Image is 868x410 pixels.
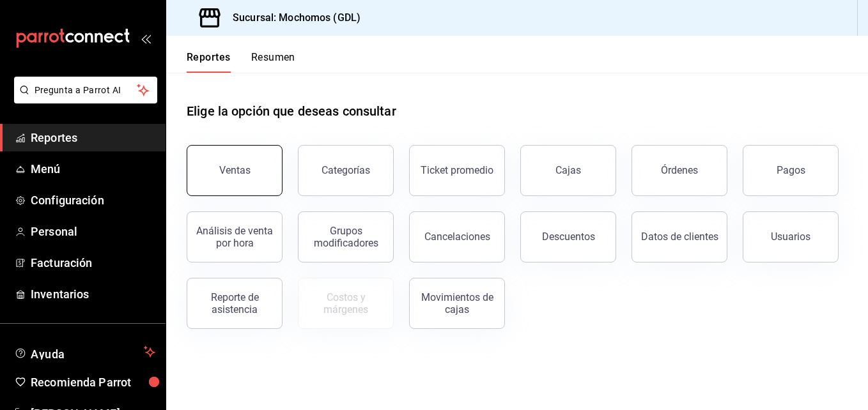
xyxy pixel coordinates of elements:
span: Ayuda [31,344,139,360]
button: Análisis de venta por hora [187,211,283,262]
button: Datos de clientes [632,211,727,262]
h3: Sucursal: Mochomos (GDL) [222,10,360,26]
button: Pregunta a Parrot AI [14,77,157,103]
div: Datos de clientes [641,231,718,243]
div: Ventas [219,164,251,176]
div: Usuarios [771,231,810,243]
button: Cancelaciones [409,211,505,262]
span: Recomienda Parrot [31,374,155,391]
button: Reporte de asistencia [187,278,283,329]
span: Inventarios [31,285,155,303]
button: Reportes [187,51,231,73]
span: Pregunta a Parrot AI [35,84,137,97]
div: Descuentos [542,231,595,243]
span: Personal [31,223,155,240]
button: Resumen [251,51,295,73]
div: navigation tabs [187,51,295,73]
div: Reporte de asistencia [195,291,274,315]
div: Movimientos de cajas [417,291,497,315]
button: Descuentos [520,211,616,262]
div: Costos y márgenes [306,291,385,315]
h1: Elige la opción que deseas consultar [187,102,396,121]
div: Órdenes [661,164,698,176]
button: Pagos [743,145,839,196]
div: Cajas [555,164,581,176]
button: Ticket promedio [409,145,505,196]
div: Categorías [322,164,370,176]
button: Categorías [298,145,394,196]
button: Cajas [520,145,616,196]
div: Análisis de venta por hora [195,225,274,249]
span: Reportes [31,129,155,146]
a: Pregunta a Parrot AI [9,93,157,106]
div: Ticket promedio [421,164,493,176]
span: Facturación [31,254,155,271]
span: Configuración [31,192,155,209]
span: Menú [31,160,155,178]
button: Ventas [187,145,283,196]
button: Grupos modificadores [298,211,394,262]
button: Movimientos de cajas [409,278,505,329]
button: Órdenes [632,145,727,196]
button: open_drawer_menu [141,33,151,43]
div: Cancelaciones [424,231,490,243]
button: Contrata inventarios para ver este reporte [298,278,394,329]
button: Usuarios [743,211,839,262]
div: Pagos [777,164,805,176]
div: Grupos modificadores [306,225,385,249]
